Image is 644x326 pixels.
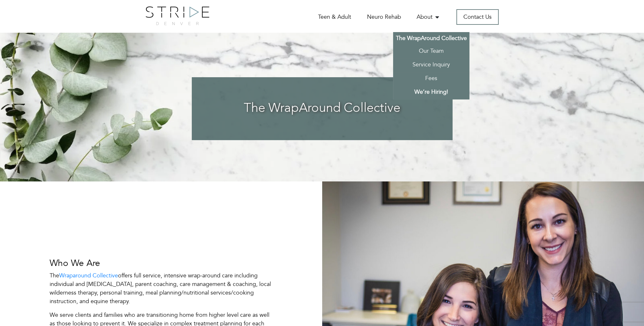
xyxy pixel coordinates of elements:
a: Our Team [393,45,469,58]
a: The WrapAround Collective [393,32,469,45]
a: Neuro Rehab [367,13,401,21]
a: Contact Us [456,9,499,25]
a: Fees [393,72,469,86]
a: Teen & Adult [318,13,351,21]
h3: The WrapAround Collective [204,101,440,116]
p: The offers full service, intensive wrap-around care including individual and [MEDICAL_DATA], pare... [50,271,272,306]
a: Wraparound Collective [59,272,118,280]
a: Service Inquiry [393,58,469,72]
a: We’re Hiring! [393,86,469,99]
a: About [417,13,440,21]
img: logo.png [146,6,209,25]
h3: Who We Are [50,258,272,269]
